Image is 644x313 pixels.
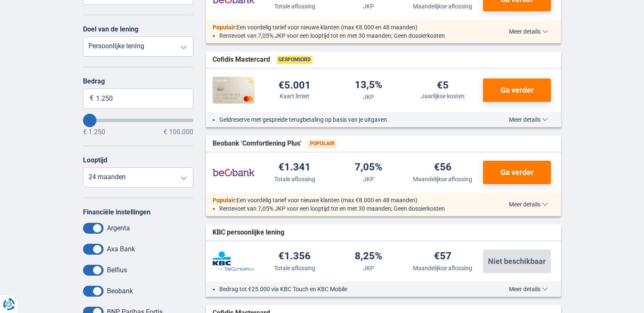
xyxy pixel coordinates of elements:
span: Meer details [509,117,548,123]
span: € 100.000 [164,129,193,136]
div: JKP [363,264,374,272]
span: Meer details [509,29,548,34]
span: € 1.250 [83,129,105,136]
button: Meer details [503,116,554,123]
span: Populair [308,140,336,148]
div: Jaarlijkse kosten [421,92,465,100]
label: Doel van de lening [83,25,138,33]
div: Totale aflossing [274,264,315,272]
img: product.pl.alt KBC [213,251,254,271]
div: Maandelijkse aflossing [413,2,472,10]
label: Axa Bank [107,245,135,253]
li: Geldreserve met gespreide terugbetaling op basis van je uitgaven [219,115,478,124]
img: product.pl.alt Cofidis CC [213,77,254,104]
span: Populair [213,24,235,31]
div: JKP [363,93,374,101]
div: Totale aflossing [274,175,315,183]
div: 8,25% [355,251,382,262]
span: Ga verder [501,169,534,176]
button: Ga verder [483,78,551,102]
div: JKP [363,2,374,10]
label: Argenta [107,224,130,232]
div: €56 [434,162,452,173]
span: Meer details [509,286,548,292]
div: 7,05% [355,162,382,173]
span: Gesponsord [277,56,312,64]
span: Een voordelig tarief voor nieuwe klanten (max €8.000 en 48 maanden) [236,24,418,31]
li: Bedrag tot €25.000 via KBC Touch en KBC Mobile [219,285,478,293]
button: Meer details [503,286,554,292]
span: Populair [213,197,235,203]
input: wantToBorrow [83,119,193,122]
div: €1.341 [278,162,311,173]
button: Ga verder [483,161,551,184]
button: Meer details [503,28,554,35]
label: Looptijd [83,156,107,164]
li: Rentevoet van 7,05% JKP voor een looptijd tot en met 30 maanden; Geen dossierkosten [219,204,478,213]
div: €1.356 [278,251,311,262]
button: Meer details [503,201,554,208]
div: €57 [434,251,452,262]
label: Bedrag [83,77,193,85]
li: Rentevoet van 7,05% JKP voor een looptijd tot en met 30 maanden; Geen dossierkosten [219,31,478,40]
span: Cofidis Mastercard [213,55,270,65]
div: JKP [363,175,374,183]
button: Niet beschikbaar [483,250,551,273]
span: Meer details [509,201,548,207]
span: € [90,94,93,103]
div: Maandelijkse aflossing [413,175,472,183]
div: €5.001 [278,80,311,90]
div: 13,5% [355,80,382,91]
span: KBC persoonlijke lening [213,228,284,237]
span: Ga verder [501,86,534,94]
label: Beobank [107,287,133,295]
img: product.pl.alt Beobank [213,162,254,183]
label: Financiële instellingen [83,208,151,216]
label: Belfius [107,266,127,274]
div: Maandelijkse aflossing [413,264,472,272]
div: Kaart limiet [280,92,309,100]
div: : [206,196,485,204]
span: Beobank 'Comfortlening Plus' [213,139,301,149]
span: Een voordelig tarief voor nieuwe klanten (max €8.000 en 48 maanden) [236,197,418,203]
div: €5 [437,80,449,90]
span: Niet beschikbaar [488,258,546,265]
div: : [206,23,485,31]
div: Totale aflossing [274,2,315,10]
